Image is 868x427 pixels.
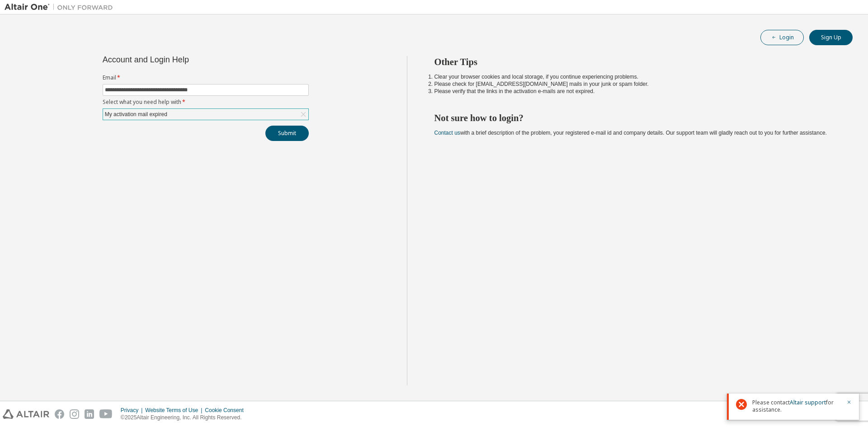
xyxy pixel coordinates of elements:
[809,30,853,45] button: Sign Up
[434,130,460,136] a: Contact us
[103,74,309,81] label: Email
[434,112,837,124] h2: Not sure how to login?
[121,407,145,414] div: Privacy
[434,73,837,80] li: Clear your browser cookies and local storage, if you continue experiencing problems.
[752,399,841,413] span: Please contact for assistance.
[103,56,268,63] div: Account and Login Help
[103,99,309,106] label: Select what you need help with
[205,407,249,414] div: Cookie Consent
[103,109,308,120] div: My activation mail expired
[55,409,64,419] img: facebook.svg
[434,80,837,88] li: Please check for [EMAIL_ADDRESS][DOMAIN_NAME] mails in your junk or spam folder.
[121,414,249,422] p: © 2025 Altair Engineering, Inc. All Rights Reserved.
[5,3,118,12] img: Altair One
[145,407,205,414] div: Website Terms of Use
[265,126,309,141] button: Submit
[104,109,169,119] div: My activation mail expired
[790,399,826,406] a: Altair support
[760,30,804,45] button: Login
[434,88,837,95] li: Please verify that the links in the activation e-mails are not expired.
[434,56,837,68] h2: Other Tips
[70,409,79,419] img: instagram.svg
[99,409,113,419] img: youtube.svg
[85,409,94,419] img: linkedin.svg
[3,409,49,419] img: altair_logo.svg
[434,130,827,136] span: with a brief description of the problem, your registered e-mail id and company details. Our suppo...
